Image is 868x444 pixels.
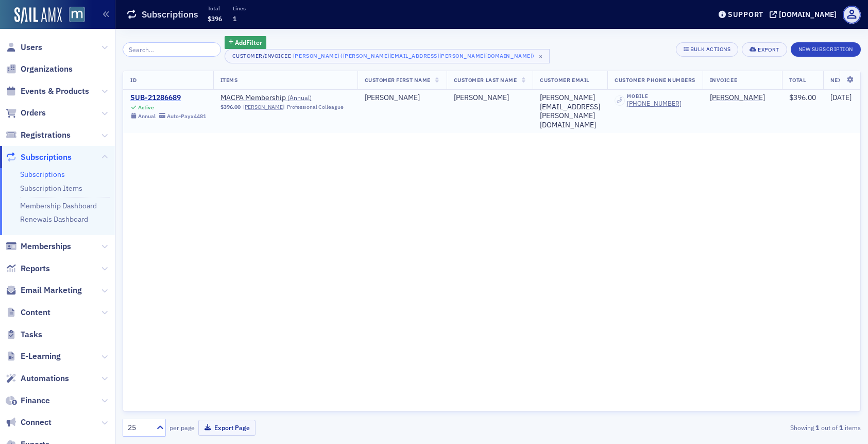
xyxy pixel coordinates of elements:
button: Customer/Invoicee[PERSON_NAME] ([PERSON_NAME][EMAIL_ADDRESS][PERSON_NAME][DOMAIN_NAME])× [225,49,550,63]
span: × [536,52,546,61]
span: $396.00 [220,104,241,110]
span: Users [21,42,42,53]
a: Email Marketing [6,285,82,296]
a: Membership Dashboard [20,201,97,210]
input: Search… [123,42,221,57]
div: mobile [627,93,682,100]
span: Add Filter [235,38,262,47]
a: MACPA Membership (Annual) [220,93,350,103]
span: ( Annual ) [287,93,312,102]
a: Automations [6,373,69,384]
span: Customer Email [540,76,589,84]
button: Bulk Actions [676,42,738,57]
a: Renewals Dashboard [20,215,88,224]
button: Export [742,42,787,57]
span: Reports [21,263,50,274]
span: Profile [843,6,861,24]
div: [PERSON_NAME] [454,93,526,103]
span: Customer Phone Numbers [615,76,695,84]
span: Items [220,76,238,84]
img: SailAMX [69,7,85,23]
div: [PERSON_NAME][EMAIL_ADDRESS][PERSON_NAME][DOMAIN_NAME] [540,93,600,129]
a: Memberships [6,241,71,252]
div: Showing out of items [622,423,861,432]
span: [DATE] [830,93,852,102]
span: Orders [21,107,46,119]
div: Auto-Pay x4481 [167,113,206,120]
div: Annual [138,113,156,120]
span: Registrations [21,129,71,141]
a: New Subscription [791,44,861,53]
div: Export [758,47,779,53]
span: $396 [208,14,222,23]
span: MACPA Membership [220,93,350,103]
span: Content [21,307,50,318]
span: Total [789,76,806,84]
span: Automations [21,373,69,384]
a: [PERSON_NAME] [710,93,765,103]
strong: 1 [838,423,845,432]
span: E-Learning [21,351,61,362]
p: Total [208,5,222,12]
p: Lines [233,5,246,12]
div: Bulk Actions [690,46,730,52]
div: Professional Colleague [287,104,344,110]
button: [DOMAIN_NAME] [770,11,840,18]
a: Tasks [6,329,42,340]
a: Users [6,42,42,53]
a: Events & Products [6,86,89,97]
span: ID [130,76,137,84]
a: Subscriptions [6,152,72,163]
span: Events & Products [21,86,89,97]
span: Customer First Name [365,76,431,84]
img: SailAMX [14,7,62,24]
span: Tasks [21,329,42,340]
strong: 1 [814,423,821,432]
a: Connect [6,417,52,428]
div: Active [138,104,154,111]
span: Organizations [21,63,73,75]
label: per page [169,423,195,432]
a: Content [6,307,50,318]
button: AddFilter [225,36,267,49]
a: [PERSON_NAME] [243,104,284,110]
div: Support [728,10,763,19]
a: E-Learning [6,351,61,362]
h1: Subscriptions [142,8,198,21]
div: [DOMAIN_NAME] [779,10,837,19]
a: SUB-21286689 [130,93,206,103]
span: $396.00 [789,93,816,102]
a: Subscription Items [20,184,82,193]
div: [PERSON_NAME] ([PERSON_NAME][EMAIL_ADDRESS][PERSON_NAME][DOMAIN_NAME]) [293,51,535,61]
span: 1 [233,14,236,23]
span: Email Marketing [21,285,82,296]
a: [PHONE_NUMBER] [627,100,682,107]
span: Memberships [21,241,71,252]
a: Reports [6,263,50,274]
a: Finance [6,395,50,406]
a: Orders [6,107,46,119]
button: Export Page [198,420,256,436]
span: Juli Williams [710,93,775,103]
span: Finance [21,395,50,406]
div: 25 [128,422,150,433]
a: Registrations [6,129,71,141]
span: Invoicee [710,76,737,84]
a: Subscriptions [20,170,65,179]
span: Customer Last Name [454,76,517,84]
a: View Homepage [62,7,85,24]
button: New Subscription [791,42,861,57]
span: Subscriptions [21,152,72,163]
a: Organizations [6,63,73,75]
span: Connect [21,417,52,428]
div: Customer/Invoicee [232,53,292,59]
div: [PERSON_NAME] [365,93,439,103]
